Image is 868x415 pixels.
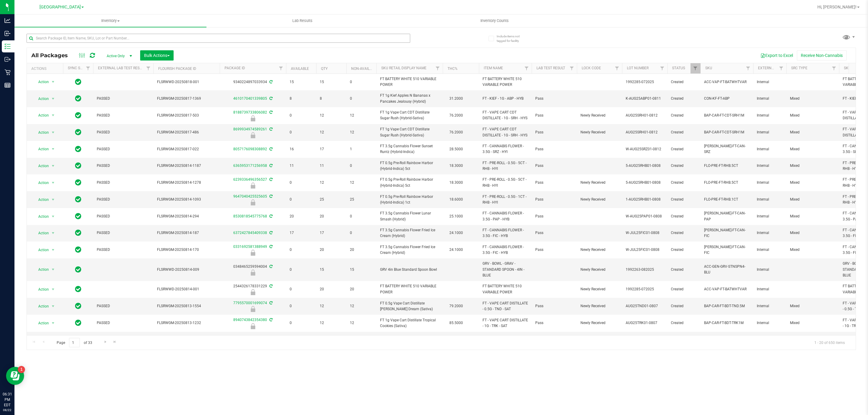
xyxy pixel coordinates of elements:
span: Sync from Compliance System [269,147,272,151]
span: Internal [757,113,783,118]
span: Newly Received [580,197,618,202]
span: 20 [320,214,343,219]
a: Inventory [14,14,206,27]
span: Pass [535,197,573,202]
a: Filter [433,63,443,73]
inline-svg: Analytics [5,17,11,23]
span: BAP-CAR-FT-BDT-TND.5M [704,303,750,309]
span: PASSED [97,197,150,202]
span: FT BATTERY WHITE 510 VARIABLE POWER [483,76,528,88]
span: FLO-PRE-FT-RHB.5CT [704,180,750,186]
span: 25 [320,197,343,202]
span: 12 [350,180,373,186]
inline-svg: Inbound [5,30,11,36]
span: In Sync [75,195,81,204]
input: Search Package ID, Item Name, SKU, Lot or Part Number... [27,34,410,43]
a: Flourish Package ID [158,67,196,71]
span: In Sync [75,245,81,254]
span: FT - CANNABIS FLOWER - 3.5G - FIC - HYB [483,244,528,256]
span: In Sync [75,94,81,103]
span: Created [671,214,697,219]
span: FLSRWGM-20250817-1369 [157,96,216,101]
span: Action [33,145,49,153]
a: 8699934974589261 [233,127,267,131]
span: FT - CANNABIS FLOWER - 3.5G - FIC - HYB [483,227,528,239]
span: In Sync [75,78,81,86]
span: 12 [320,180,343,186]
span: Created [671,129,697,135]
span: Mixed [790,230,835,236]
a: Lot Number [627,66,649,70]
span: select [49,128,57,137]
span: Sync from Compliance System [269,80,272,84]
span: 1 [350,146,373,152]
span: Created [671,79,697,85]
span: PASSED [97,96,150,101]
span: 11 [290,163,313,169]
span: Internal [757,214,783,219]
a: Available [291,67,309,71]
inline-svg: Outbound [5,56,11,62]
span: Action [33,212,49,221]
a: THC% [448,67,458,71]
a: SKU Name [844,66,862,70]
span: PASSED [97,129,150,135]
span: AUG25SRH01-0812 [626,129,664,135]
span: PASSED [97,180,150,186]
span: Pass [535,163,573,169]
span: 0 [350,163,373,169]
span: [PERSON_NAME]-FT-CAN-PAP [704,211,750,222]
span: Sync from Compliance System [269,214,272,218]
span: Sync from Compliance System [269,245,272,249]
span: Internal [757,96,783,101]
span: Action [33,246,49,254]
span: ACC-GEN-GRV-STNSPN4-BLU [704,264,750,275]
span: select [49,111,57,120]
span: Newly Received [580,180,618,186]
span: 76.2000 [446,111,466,120]
span: select [49,162,57,170]
span: Mixed [790,163,835,169]
span: BAP-CAR-FT-CDT-SRH1M [704,129,750,135]
input: 1 [69,338,80,347]
a: SKU [705,66,712,70]
a: 8057176098308892 [233,147,267,151]
span: FT 3.5g Cannabis Flower Fried Ice Cream (Hybrid) [380,244,439,256]
span: [GEOGRAPHIC_DATA] [39,5,81,10]
span: Created [671,180,697,186]
span: Pass [535,146,573,152]
span: 20 [290,214,313,219]
a: Lock Code [582,66,601,70]
span: Internal [757,230,783,236]
span: Action [33,162,49,170]
span: FLSRWGM-20250814-1187 [157,163,216,169]
span: Action [33,195,49,204]
span: 24.1000 [446,229,466,237]
div: Newly Received [219,132,287,138]
span: 11 [320,163,343,169]
a: Non-Available [351,67,378,71]
a: Filter [567,63,577,73]
button: Bulk Actions [140,50,174,61]
a: Filter [743,63,753,73]
span: Created [671,113,697,118]
span: W-JUL25FIC01-0808 [626,230,664,236]
span: FT - VAPE CART CDT DISTILLATE - 0.5G - PBS - HYB [483,334,528,352]
span: 5-AUG25RHB01-0808 [626,180,664,186]
span: Mixed [790,214,835,219]
span: FLSRWWD-20250818-001 [157,79,216,85]
a: 9647040425525605 [233,194,267,198]
span: Sync from Compliance System [269,96,272,101]
span: 76.2000 [446,128,466,137]
span: Newly Received [580,113,618,118]
span: BAP-CAR-FT-BDT-TRK1M [704,320,750,326]
span: Include items not tagged for facility [497,34,527,43]
span: Sync from Compliance System [269,164,272,168]
span: 28.5000 [446,145,466,154]
span: Mixed [790,146,835,152]
span: Action [33,285,49,294]
a: Go to the last page [111,338,119,346]
span: FT - VAPE CART DISTILLATE - 1G - TRK - SAT [483,317,528,329]
span: Internal [757,180,783,186]
span: 0 [350,230,373,236]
